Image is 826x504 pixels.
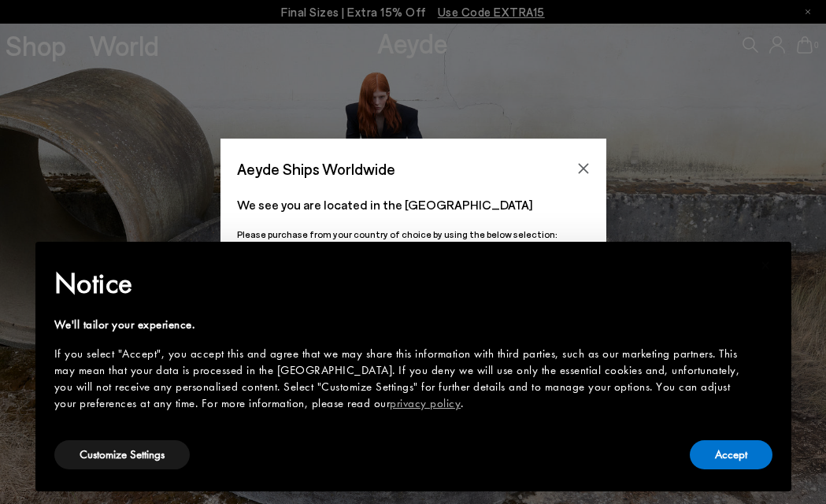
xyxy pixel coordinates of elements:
span: Aeyde Ships Worldwide [237,155,395,183]
div: If you select "Accept", you accept this and agree that we may share this information with third p... [54,346,747,412]
a: privacy policy [390,395,461,411]
button: Close this notice [747,246,785,284]
div: We'll tailor your experience. [54,317,747,333]
p: We see you are located in the [GEOGRAPHIC_DATA] [237,195,590,214]
p: Please purchase from your country of choice by using the below selection: [237,227,590,242]
button: Close [572,157,595,180]
h2: Notice [54,263,747,304]
button: Customize Settings [54,440,190,469]
span: × [761,253,771,277]
button: Accept [690,440,772,469]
